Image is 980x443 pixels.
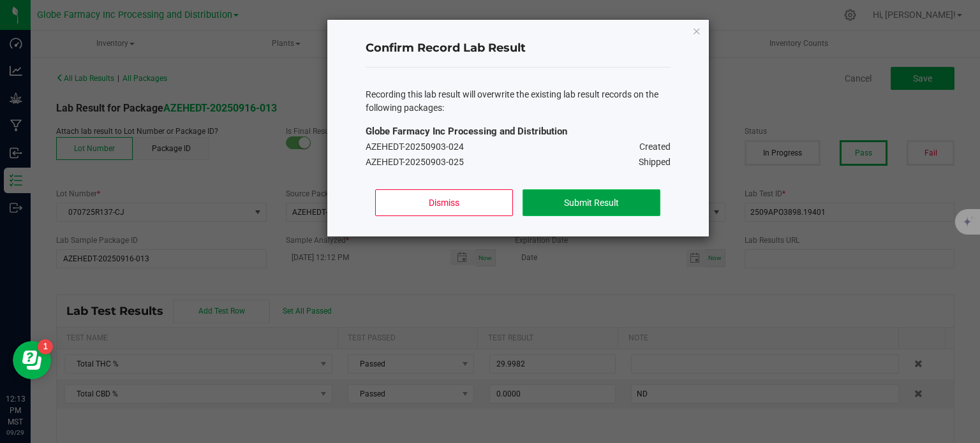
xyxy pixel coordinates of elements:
span: AZEHEDT-20250903-024 [366,140,464,154]
button: Dismiss [375,189,512,216]
button: Submit Result [523,189,660,216]
span: Globe Farmacy Inc Processing and Distribution [366,124,567,139]
div: Recording this lab result will overwrite the existing lab result records on the following packages: [366,88,671,115]
span: Created [639,140,671,154]
span: AZEHEDT-20250903-025 [366,156,464,169]
span: Shipped [639,156,671,169]
iframe: Resource center unread badge [38,339,53,354]
h4: Confirm Record Lab Result [366,40,671,57]
iframe: Resource center [13,341,51,379]
button: Close [692,23,701,38]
